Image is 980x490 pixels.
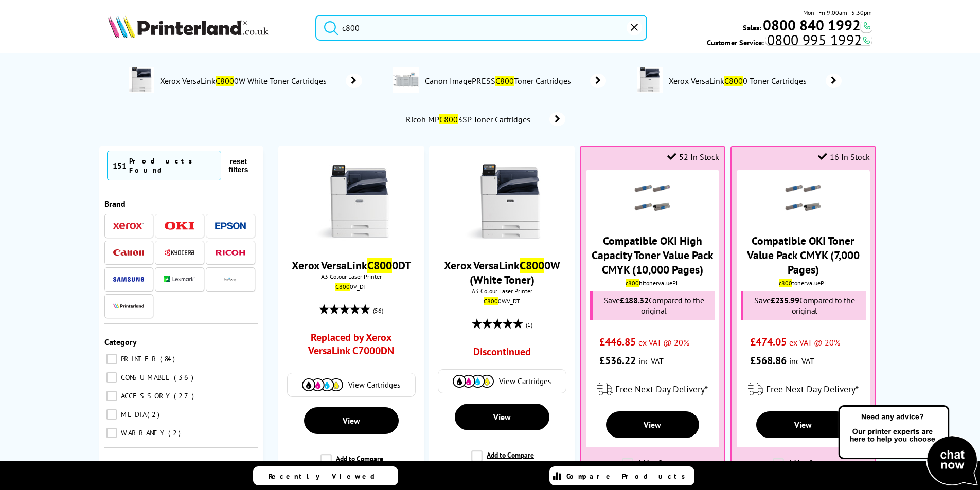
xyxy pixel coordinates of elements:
[164,222,195,230] img: OKI
[293,378,410,391] a: View Cartridges
[113,277,144,282] img: Samsung
[566,471,691,481] span: Compare Products
[113,249,144,256] img: Canon
[766,383,859,395] span: Free Next Day Delivery*
[590,291,715,320] div: Save Compared to the original
[637,67,663,93] img: C8000V_DT-conspage.jpg
[520,258,544,273] mark: C800
[638,356,664,366] span: inc VAT
[297,331,405,362] a: Replaced by Xerox VersaLink C7000DN
[861,21,872,32] div: Call: 0800 840 1992
[763,15,861,34] b: 0800 840 1992
[215,250,246,256] img: Ricoh
[221,157,255,174] button: reset filters
[129,67,154,93] img: C8000V_DT-conspage.jpg
[160,354,177,364] span: 84
[215,222,246,230] img: Epson
[164,276,195,282] img: Lexmark
[747,233,860,277] a: Compatible OKI Toner Value Pack CMYK (7,000 Pages)
[253,466,398,485] a: Recently Viewed
[113,303,144,308] img: Printerland
[174,391,197,401] span: 27
[104,461,141,471] span: Paper Size
[113,160,127,171] span: 151
[106,428,117,438] input: WARRANTY 2
[313,164,390,241] img: Xerox-C8000DT-Front-Facing-Small.jpg
[741,291,866,320] div: Save Compared to the original
[443,375,561,388] a: View Cartridges
[118,373,173,382] span: CONSUMABLE
[756,411,850,438] a: View
[495,76,514,86] mark: C800
[118,410,146,419] span: MEDIA
[765,35,872,45] div: Call: 0800 995 1992
[606,411,700,438] a: View
[743,23,761,32] span: Sales:
[424,76,575,86] span: Canon ImagePRESS Toner Cartridges
[473,345,531,359] p: Discontinued
[104,198,126,209] span: Brand
[789,337,840,348] span: ex VAT @ 20%
[779,279,792,287] mark: c800
[724,76,743,86] mark: C800
[304,407,399,434] a: View
[405,114,534,124] span: Ricoh MP 3SP Toner Cartridges
[315,15,647,41] input: Search product or brand
[343,415,360,426] span: View
[785,180,821,216] img: oki-c310-compat-bundle-small.png
[484,297,498,305] mark: C800
[750,354,787,367] span: £568.86
[739,279,867,287] div: tonervaluePL
[599,354,636,367] span: £536.22
[269,471,385,481] span: Recently Viewed
[129,156,216,175] div: Products Found
[622,458,685,478] label: Add to Compare
[444,258,560,287] a: Xerox VersaLinkC8000W (White Toner)
[292,258,411,273] a: Xerox VersaLinkC8000DT
[761,20,861,30] a: 0800 840 1992
[147,410,162,419] span: 2
[118,354,159,364] span: PRINTER
[118,391,173,401] span: ACCESSORY
[803,8,872,17] span: Mon - Fri 9:00am - 5:30pm
[620,295,649,305] span: £188.32
[750,335,787,349] span: £474.05
[668,76,811,86] span: Xerox VersaLink 0 Toner Cartridges
[283,273,419,280] span: A3 Colour Laser Printer
[168,428,183,438] span: 2
[106,409,117,420] input: MEDIA 2
[771,295,799,305] span: £235.99
[302,378,343,391] img: Cartridges
[794,420,812,430] span: View
[862,35,871,45] img: Wcc6AAAAAElFTkSuQmCC
[174,373,196,382] span: 36
[453,375,494,388] img: Cartridges
[592,233,714,277] a: Compatible OKI High Capacity Toner Value Pack CMYK (10,000 Pages)
[707,35,872,47] span: Customer Service:
[159,76,331,86] span: Xerox VersaLink 0W White Toner Cartridges
[836,404,980,488] img: Open Live Chat window
[286,283,416,291] div: 0V_DT
[644,420,661,430] span: View
[615,383,708,395] span: Free Next Day Delivery*
[118,428,167,438] span: WARRANTY
[626,279,639,287] mark: c800
[464,164,541,241] img: Xerox-C8000W-Front-Small.jpg
[405,112,565,126] a: Ricoh MPC8003SP Toner Cartridges
[164,249,195,257] img: Kyocera
[320,454,383,474] label: Add to Compare
[437,297,567,305] div: 0WV_DT
[424,67,606,95] a: Canon ImagePRESSC800Toner Cartridges
[549,466,694,485] a: Compare Products
[634,180,670,216] img: oki-c310-compat-bundle-small.png
[667,152,719,162] div: 52 In Stock
[668,67,842,95] a: Xerox VersaLinkC8000 Toner Cartridges
[499,376,551,386] span: View Cartridges
[335,283,350,291] mark: C800
[108,15,269,38] img: Printerland Logo
[439,114,458,124] mark: C800
[159,67,362,95] a: Xerox VersaLinkC8000W White Toner Cartridges
[434,287,569,295] span: A3 Colour Laser Printer
[106,391,117,401] input: ACCESSORY 27
[589,279,717,287] div: hitonervaluePL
